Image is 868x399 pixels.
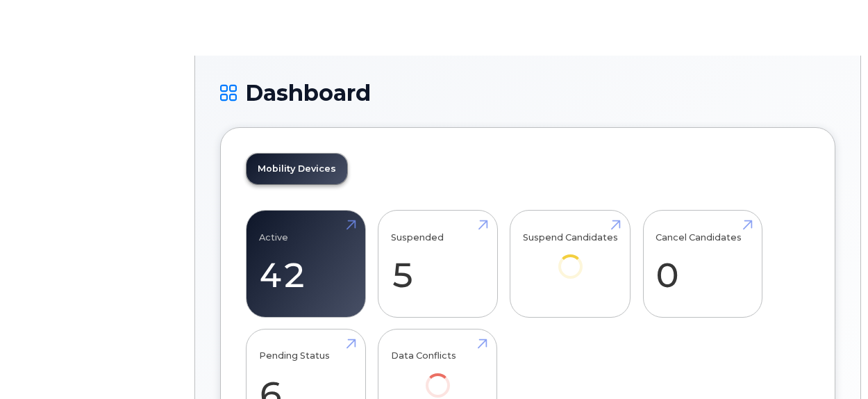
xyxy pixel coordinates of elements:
a: Mobility Devices [247,154,347,184]
a: Active 42 [259,218,353,310]
a: Suspend Candidates [523,218,618,298]
a: Suspended 5 [391,218,485,310]
h1: Dashboard [220,81,835,105]
a: Cancel Candidates 0 [656,218,749,310]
